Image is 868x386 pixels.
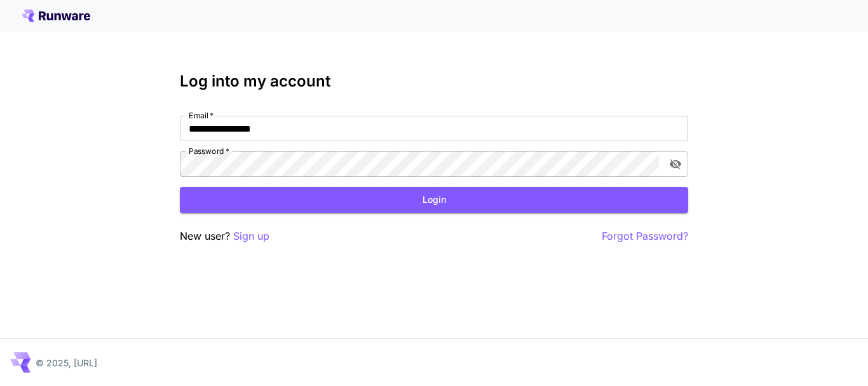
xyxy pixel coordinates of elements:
p: © 2025, [URL] [36,356,97,369]
button: Login [180,187,688,213]
button: Sign up [233,228,269,244]
label: Password [189,146,229,156]
h3: Log into my account [180,72,688,90]
button: toggle password visibility [664,153,687,176]
label: Email [189,110,214,121]
p: New user? [180,228,269,244]
button: Forgot Password? [602,228,688,244]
